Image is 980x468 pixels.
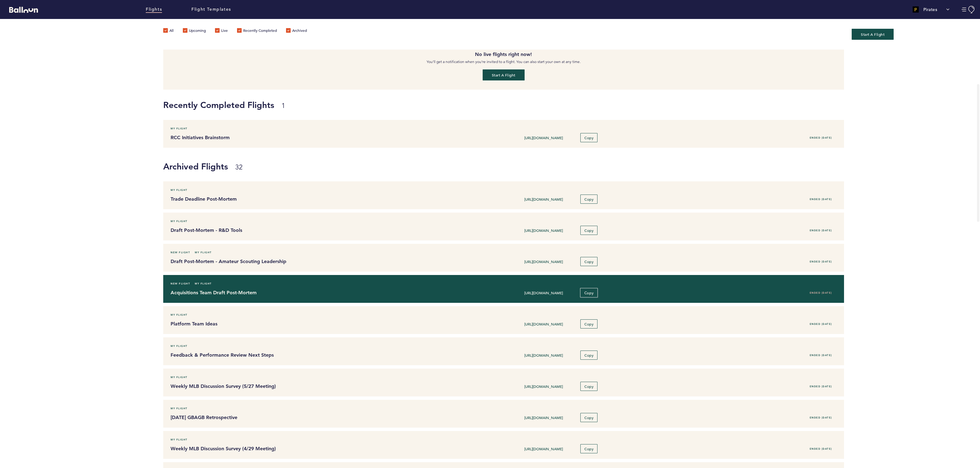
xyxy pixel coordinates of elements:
[168,59,839,65] p: You’ll get a notification when you’re invited to a flight. You can also start your own at any time.
[584,384,594,389] span: Copy
[810,229,832,232] span: Ended [DATE]
[580,351,597,360] button: Copy
[810,198,832,201] span: Ended [DATE]
[810,416,832,419] span: Ended [DATE]
[584,415,594,420] span: Copy
[171,249,190,255] span: New Flight
[584,446,594,451] span: Copy
[584,290,594,295] span: Copy
[580,226,597,235] button: Copy
[580,444,597,453] button: Copy
[171,289,443,296] h4: Acquisitions Team Draft Post-Mortem
[584,259,594,264] span: Copy
[171,187,188,193] span: My Flight
[580,257,597,266] button: Copy
[195,280,212,287] span: My Flight
[171,414,443,421] h4: [DATE] GBAGB Retrospective
[168,51,839,58] h4: No live flights right now!
[195,249,212,255] span: My Flight
[171,258,443,265] h4: Draft Post-Mortem - Amateur Scouting Leadership
[183,28,206,34] label: Upcoming
[910,3,953,16] button: Pirates
[171,125,188,132] span: My Flight
[584,135,594,140] span: Copy
[171,383,443,390] h4: Weekly MLB Discussion Survey (5/27 Meeting)
[580,382,597,391] button: Copy
[5,6,38,13] a: Balloon
[580,288,598,298] button: Copy
[810,447,832,450] span: Ended [DATE]
[191,6,231,13] a: Flight Templates
[163,99,975,111] h1: Recently Completed Flights
[584,321,594,326] span: Copy
[810,260,832,263] span: Ended [DATE]
[215,28,228,34] label: Live
[171,436,188,443] span: My Flight
[171,445,443,452] h4: Weekly MLB Discussion Survey (4/29 Meeting)
[810,385,832,388] span: Ended [DATE]
[810,322,832,325] span: Ended [DATE]
[584,353,594,358] span: Copy
[171,405,188,411] span: My Flight
[237,28,277,34] label: Recently Completed
[923,6,937,13] p: Pirates
[163,28,174,34] label: All
[146,6,162,13] a: Flights
[171,227,443,234] h4: Draft Post-Mortem - R&D Tools
[584,228,594,233] span: Copy
[171,134,443,141] h4: RCC Initiatives Brainstorm
[962,6,975,13] button: Manage Account
[580,319,597,329] button: Copy
[171,343,188,349] span: My Flight
[286,28,307,34] label: Archived
[281,102,285,110] small: 1
[483,69,525,80] button: Start a flight
[584,197,594,202] span: Copy
[171,312,188,318] span: My Flight
[852,29,894,40] button: Start A Flight
[171,218,188,224] span: My Flight
[9,7,38,13] svg: Balloon
[580,195,597,204] button: Copy
[235,163,243,171] small: 32
[580,413,597,422] button: Copy
[810,354,832,357] span: Ended [DATE]
[171,195,443,203] h4: Trade Deadline Post-Mortem
[810,291,832,294] span: Ended [DATE]
[171,280,190,287] span: New Flight
[580,133,597,142] button: Copy
[171,320,443,328] h4: Platform Team Ideas
[163,160,975,173] h1: Archived Flights
[171,351,443,359] h4: Feedback & Performance Review Next Steps
[810,136,832,139] span: Ended [DATE]
[171,374,188,380] span: My Flight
